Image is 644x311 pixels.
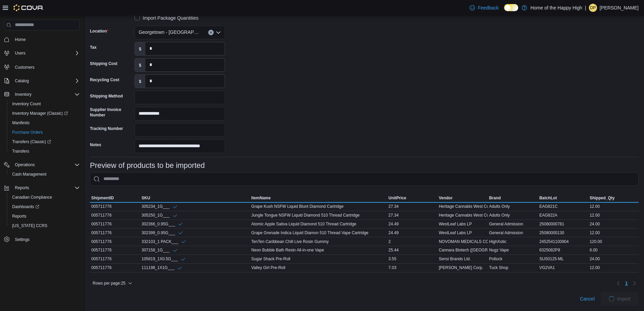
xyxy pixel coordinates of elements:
span: Dashboards [12,204,39,209]
span: Reports [12,214,26,219]
div: 25080000130 [538,229,588,237]
svg: Info [178,230,183,236]
span: 1 [625,280,628,287]
div: 120.00 [588,238,639,246]
button: Clear input [208,30,214,35]
div: 6.00 [588,246,639,254]
div: 332103_1 PACK___ [142,239,187,244]
div: WestLeaf Labs LP [437,229,488,237]
div: HighXotic [488,238,538,246]
div: 005711776 [90,220,140,228]
button: Inventory Count [7,99,82,109]
label: Location [90,28,109,34]
button: Transfers [7,147,82,156]
span: BatchLot [539,195,557,201]
span: Inventory [12,90,80,98]
a: Inventory Count [9,100,44,108]
a: Transfers (Classic) [7,137,82,147]
span: Transfers [12,149,29,154]
div: 302399_0.95G___ [142,230,183,236]
div: 005711776 [90,229,140,237]
span: Manifests [12,120,29,126]
div: Grape Kush NSFW Liquid Blunt Diamond Cartridge [250,202,387,210]
button: Cancel [577,292,597,306]
button: Previous page [614,279,622,287]
nav: Pagination for table: MemoryTable from EuiInMemoryTable [614,278,639,289]
label: Recycling Cost [90,77,119,83]
button: Catalog [1,76,82,86]
svg: Info [181,257,186,262]
input: This is a search bar. As you type, the results lower in the page will automatically filter. [90,172,639,186]
div: 12.00 [588,202,639,210]
div: 2 [387,238,437,246]
div: 005711776 [90,246,140,254]
span: Catalog [15,78,29,84]
div: 25.44 [387,246,437,254]
button: Catalog [12,77,31,85]
div: 111198_1X1G___ [142,265,183,271]
button: Next page [630,279,639,287]
span: Settings [12,235,80,244]
div: Atomic Apple Sativa Liquid Diamond 510 Thread Cartridge [250,220,387,228]
p: | [585,4,586,12]
a: Cash Management [9,170,49,178]
span: Dashboards [9,203,80,211]
label: $ [135,59,145,71]
svg: Info [178,221,183,227]
div: 24.00 [588,220,639,228]
div: 27.34 [387,202,437,210]
div: 27.34 [387,211,437,219]
input: Dark Mode [504,4,518,11]
span: SKU [142,195,150,201]
span: Home [15,37,26,42]
button: Home [1,35,82,44]
a: [US_STATE] CCRS [9,222,50,230]
a: Manifests [9,119,32,127]
span: Home [12,35,80,44]
span: Georgetown - [GEOGRAPHIC_DATA] - Fire & Flower [139,28,201,36]
div: WestLeaf Labs LP [437,220,488,228]
div: Cannara Biotech ([GEOGRAPHIC_DATA]) Inc. [437,246,488,254]
span: Users [12,49,80,57]
div: 6325082P8 [538,246,588,254]
button: Customers [1,62,82,72]
div: Jungle Tongue NSFW Liquid Diamond 510 Thread Cartridge [250,211,387,219]
span: Settings [15,237,29,242]
a: Transfers [9,147,32,155]
button: UnitPrice [387,194,437,202]
div: TenTen Caribbean Chill Live Rosin Gummy [250,238,387,246]
span: Shipped_Qty [590,195,615,201]
div: [PERSON_NAME] Corp. [437,264,488,272]
div: Grape Grenade Indica Liquid Diamon 510 Thread Vape Cartridge [250,229,387,237]
div: 307158_1G___ [142,247,178,253]
span: Washington CCRS [9,222,80,230]
span: Import [617,295,630,302]
span: DP [590,4,596,12]
div: 2452541100904 [538,238,588,246]
ul: Pagination for table: MemoryTable from EuiInMemoryTable [622,278,630,289]
div: 005711776 [90,202,140,210]
span: Loading [609,296,614,302]
span: ShipmentID [91,195,114,201]
label: Shipping Method [90,93,123,99]
button: Vendor [437,194,488,202]
span: Cancel [580,295,595,302]
a: Home [12,36,28,44]
span: Cash Management [12,172,46,177]
a: Transfers (Classic) [9,138,54,146]
button: Users [1,48,82,58]
button: Brand [488,194,538,202]
button: Canadian Compliance [7,193,82,202]
span: Inventory Manager (Classic) [12,111,68,116]
span: Canadian Compliance [12,195,52,200]
button: Inventory [1,90,82,99]
label: $ [135,75,145,88]
span: Cash Management [9,170,80,178]
div: 305234_1G___ [142,204,178,209]
span: Transfers (Classic) [9,138,80,146]
span: Customers [12,63,80,71]
div: 302366_0.95G___ [142,221,183,227]
div: Tuck Shop [488,264,538,272]
span: Vendor [439,195,453,201]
